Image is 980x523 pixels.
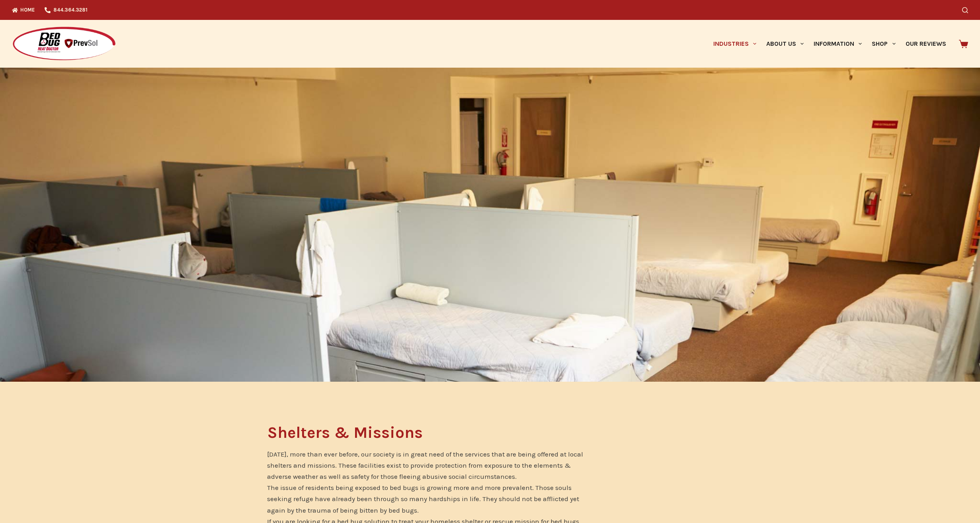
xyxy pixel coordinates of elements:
img: Prevsol/Bed Bug Heat Doctor [12,26,116,62]
button: Search [962,7,968,13]
a: Information [809,20,867,68]
a: Industries [708,20,761,68]
a: Our Reviews [900,20,951,68]
a: Shop [867,20,900,68]
nav: Primary [708,20,951,68]
h1: Shelters & Missions [267,425,591,441]
a: About Us [761,20,808,68]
